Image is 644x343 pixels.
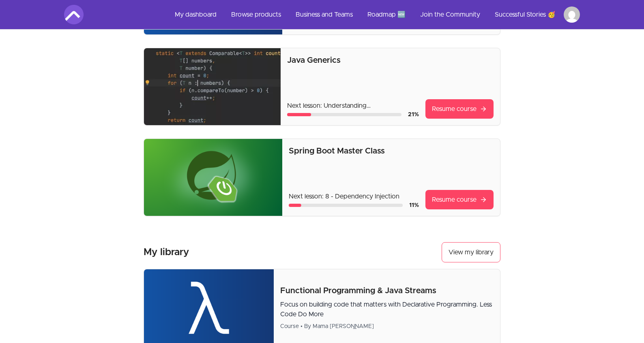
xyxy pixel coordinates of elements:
p: Next lesson: 8 - Dependency Injection [289,192,419,201]
div: Course progress [287,113,401,116]
img: Profile image for Olga Isela [564,6,580,23]
a: Join the Community [414,5,487,24]
a: Resume course [425,99,494,119]
p: Focus on building code that matters with Declarative Programming. Less Code Do More [280,300,494,319]
div: Course progress [289,204,403,207]
a: My dashboard [168,5,223,24]
a: Roadmap 🆕 [361,5,412,24]
h3: My library [144,246,189,259]
a: View my library [442,242,500,262]
span: 21 % [408,112,419,117]
p: Next lesson: Understanding ClassCastExeption [287,101,419,111]
a: Browse products [225,5,288,24]
img: Product image for Spring Boot Master Class [144,139,282,216]
img: Product image for Java Generics [144,48,281,125]
p: Spring Boot Master Class [289,145,494,157]
span: 11 % [409,202,419,208]
a: Successful Stories 🥳 [488,5,562,24]
p: Functional Programming & Java Streams [280,285,494,296]
img: Amigoscode logo [64,5,84,24]
nav: Main [168,5,580,24]
a: Resume course [425,190,494,209]
div: Course • By Mama [PERSON_NAME] [280,322,494,330]
p: Java Generics [287,55,494,66]
a: Business and Teams [289,5,359,24]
